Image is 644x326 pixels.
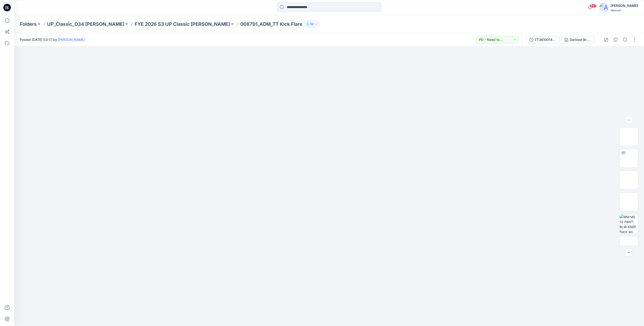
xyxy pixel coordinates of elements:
[20,37,85,42] span: Posted [DATE] 03:17 by
[310,22,313,27] p: 52
[47,21,124,27] a: UP_Classic_D34 [PERSON_NAME]
[611,9,638,12] div: Walmart
[570,37,591,42] div: Darkest Brown
[620,149,638,168] img: WM MS 10 PANT-BLW KNEE Turntable with Avatar
[240,21,302,27] p: 008791_ADM_TT Kick Flare
[561,36,595,43] button: Darkest Brown
[20,21,37,27] a: Folders
[620,214,638,233] img: WM MS 10 PANT-BLW KNEE Back wo Avatar
[599,3,609,12] img: avatar
[135,21,230,27] a: FYE 2026 S3 UP Classic [PERSON_NAME]
[535,37,556,42] div: TT36100148466_ADM_Pull on Cropped Flare [DATE]
[611,3,638,9] div: [PERSON_NAME]
[58,38,85,42] a: [PERSON_NAME]
[590,4,597,8] span: 99+
[304,21,319,27] button: 52
[526,36,559,43] button: TT36100148466_ADM_Pull on Cropped Flare [DATE]
[612,36,619,43] button: Details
